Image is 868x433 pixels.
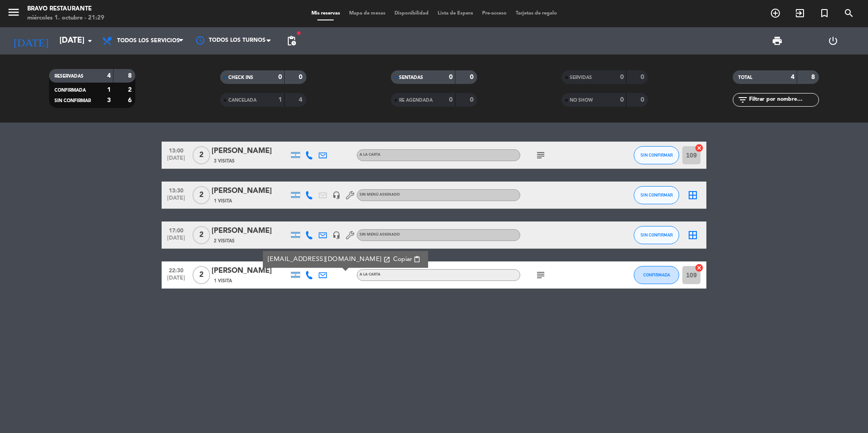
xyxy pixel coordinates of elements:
[212,145,289,157] div: [PERSON_NAME]
[299,74,304,80] strong: 0
[286,35,297,46] span: pending_actions
[165,155,187,166] span: [DATE]
[390,11,433,16] span: Disponibilidad
[165,145,187,155] span: 13:00
[634,146,679,164] button: SIN CONFIRMAR
[27,14,104,23] div: miércoles 1. octubre - 21:29
[634,266,679,284] button: CONFIRMADA
[805,27,862,54] div: LOG OUT
[687,190,698,201] i: border_all
[414,256,420,263] span: content_paste
[212,185,289,197] div: [PERSON_NAME]
[535,150,546,161] i: subject
[296,30,301,36] span: fiber_manual_record
[192,226,210,244] span: 2
[634,186,679,204] button: SIN CONFIRMAR
[478,11,511,16] span: Pre-acceso
[634,226,679,244] button: SIN CONFIRMAR
[192,146,210,164] span: 2
[535,270,546,280] i: subject
[748,95,819,105] input: Filtrar por nombre...
[570,75,592,80] span: SERVIDAS
[165,195,187,206] span: [DATE]
[7,5,20,22] button: menu
[54,74,84,79] span: RESERVADAS
[449,74,453,80] strong: 0
[433,11,478,16] span: Lista de Espera
[770,8,781,19] i: add_circle_outline
[128,73,133,79] strong: 8
[360,193,400,197] span: Sin menú asignado
[307,11,345,16] span: Mis reservas
[128,87,133,93] strong: 2
[695,263,704,272] i: cancel
[470,74,475,80] strong: 0
[332,231,340,239] i: headset_mic
[791,74,794,80] strong: 4
[641,153,673,157] span: SIN CONFIRMAR
[819,8,830,19] i: turned_in_not
[811,74,817,80] strong: 8
[570,98,593,103] span: NO SHOW
[383,256,390,263] i: open_in_new
[27,5,104,14] div: Bravo Restaurante
[165,185,187,195] span: 13:30
[390,254,424,265] button: Copiarcontent_paste
[192,186,210,204] span: 2
[165,235,187,246] span: [DATE]
[828,35,838,46] i: power_settings_new
[641,232,673,237] span: SIN CONFIRMAR
[107,87,111,93] strong: 1
[165,275,187,285] span: [DATE]
[192,266,210,284] span: 2
[641,97,646,103] strong: 0
[299,97,304,103] strong: 4
[54,98,91,103] span: SIN CONFIRMAR
[360,153,380,157] span: A LA CARTA
[687,230,698,241] i: border_all
[128,97,133,103] strong: 6
[360,233,400,236] span: Sin menú asignado
[449,97,453,103] strong: 0
[470,97,475,103] strong: 0
[399,98,433,103] span: RE AGENDADA
[737,94,748,105] i: filter_list
[165,225,187,235] span: 17:00
[214,277,232,285] span: 1 Visita
[399,75,423,80] span: SENTADAS
[228,75,253,80] span: CHECK INS
[641,192,673,197] span: SIN CONFIRMAR
[794,8,805,19] i: exit_to_app
[117,38,180,44] span: Todos los servicios
[212,265,289,277] div: [PERSON_NAME]
[511,11,562,16] span: Tarjetas de regalo
[278,97,282,103] strong: 1
[360,273,380,276] span: A LA CARTA
[643,272,670,277] span: CONFIRMADA
[620,74,624,80] strong: 0
[214,197,232,205] span: 1 Visita
[7,5,20,19] i: menu
[332,191,340,199] i: headset_mic
[228,98,256,103] span: CANCELADA
[278,74,282,80] strong: 0
[214,237,235,245] span: 2 Visitas
[843,8,854,19] i: search
[268,254,390,265] a: [EMAIL_ADDRESS][DOMAIN_NAME]open_in_new
[212,225,289,237] div: [PERSON_NAME]
[620,97,624,103] strong: 0
[107,97,111,103] strong: 3
[345,11,390,16] span: Mapa de mesas
[772,35,783,46] span: print
[84,35,95,46] i: arrow_drop_down
[393,255,412,264] span: Copiar
[107,73,111,79] strong: 4
[7,31,55,51] i: [DATE]
[738,75,752,80] span: TOTAL
[165,265,187,275] span: 22:30
[54,88,86,93] span: CONFIRMADA
[214,157,235,165] span: 3 Visitas
[641,74,646,80] strong: 0
[695,143,704,153] i: cancel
